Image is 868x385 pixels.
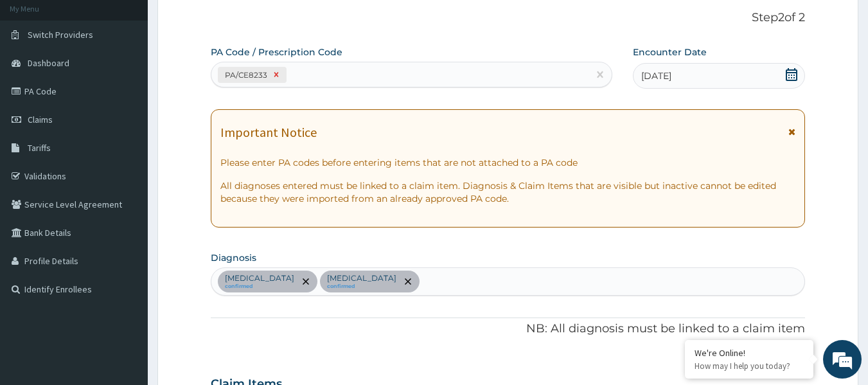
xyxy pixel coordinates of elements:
span: remove selection option [402,276,414,287]
p: Please enter PA codes before entering items that are not attached to a PA code [220,156,796,169]
span: Dashboard [28,57,69,69]
div: Chat with us now [67,72,216,89]
label: Diagnosis [211,251,256,264]
img: d_794563401_company_1708531726252_794563401 [24,64,52,96]
div: PA/CE8233 [221,67,269,82]
span: Switch Providers [28,29,93,40]
p: [MEDICAL_DATA] [225,273,294,283]
label: Encounter Date [633,46,707,58]
p: [MEDICAL_DATA] [327,273,396,283]
label: PA Code / Prescription Code [211,46,342,58]
p: NB: All diagnosis must be linked to a claim item [211,321,806,337]
div: Minimize live chat window [211,6,242,37]
small: confirmed [327,283,396,290]
span: Tariffs [28,142,51,154]
p: Step 2 of 2 [211,11,806,25]
textarea: Type your message and hit 'Enter' [6,252,245,297]
small: confirmed [225,283,294,290]
p: How may I help you today? [695,361,804,372]
h1: Important Notice [220,125,317,139]
span: Claims [28,114,53,125]
div: We're Online! [695,347,804,359]
span: We're online! [75,112,177,242]
span: remove selection option [300,276,312,287]
p: All diagnoses entered must be linked to a claim item. Diagnosis & Claim Items that are visible bu... [220,179,796,205]
span: [DATE] [641,69,671,82]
